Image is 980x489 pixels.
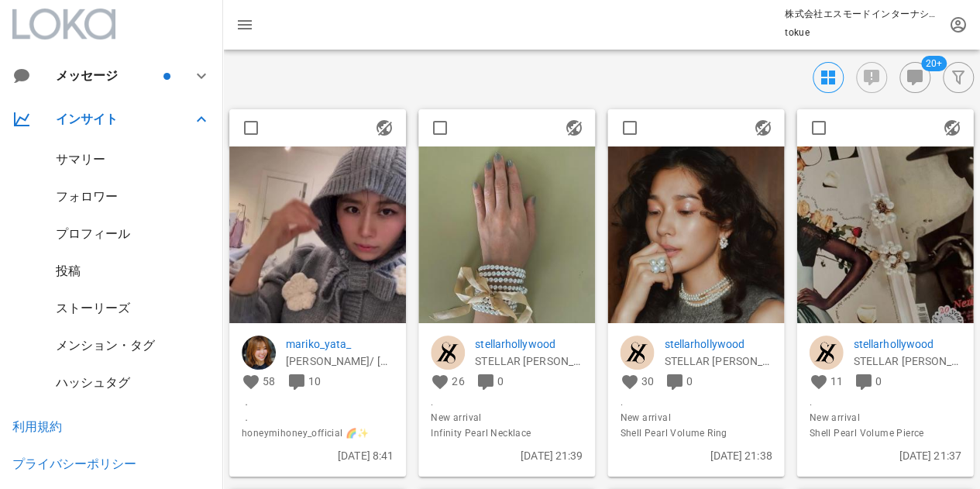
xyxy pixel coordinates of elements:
div: メッセージ [56,68,160,83]
a: mariko_yata_ [286,336,394,353]
span: New arrival [431,410,583,425]
span: 58 [263,375,275,387]
p: STELLAR HOLLYWOOD ステラハリウッド [853,353,961,370]
span: 11 [830,375,843,387]
span: Shell Pearl Volume Pierce [809,425,961,441]
p: tokue [785,25,940,40]
a: フォロワー [56,189,118,204]
a: ストーリーズ [56,301,130,315]
a: サマリー [56,152,105,167]
span: honeymihoney_official 🌈✨ [242,425,394,441]
span: . [809,394,961,410]
p: STELLAR HOLLYWOOD ステラハリウッド [475,353,583,370]
span: ． [242,410,394,425]
span: New arrival [620,410,772,425]
p: STELLAR HOLLYWOOD ステラハリウッド [664,353,772,370]
span: New arrival [809,410,961,425]
span: 0 [497,375,504,387]
p: [DATE] 21:39 [431,447,583,464]
img: 1480946AQMvH5mkOsVu_p1xzoqFTTJmPM8Okp7Nf55Ln07-DuuaeFJ91VnhIDo-AN-SW6ywzi0mw02zU9_5kAVVKkgb2xIAtL... [229,146,406,323]
a: 投稿 [56,263,81,278]
img: 1480918542273917_18523193473001008_1587247479395395563_n.jpg [796,146,973,323]
p: 八田 真理子/ 마리 [286,353,394,370]
span: ． [242,394,394,410]
a: 利用規約 [12,419,62,434]
a: stellarhollywood [664,336,772,353]
a: プライバシーポリシー [12,456,136,471]
span: 0 [686,375,693,387]
img: stellarhollywood [809,336,843,370]
span: . [431,394,583,410]
a: メンション・タグ [56,338,155,353]
p: 株式会社エスモードインターナショナル [785,6,940,22]
div: インサイト [56,112,174,126]
span: 10 [308,375,321,387]
img: stellarhollywood [431,336,465,370]
a: プロフィール [56,226,130,241]
span: Infinity Pearl Necklace [431,425,583,441]
span: Shell Pearl Volume Ring [620,425,772,441]
span: 26 [452,375,464,387]
p: [DATE] 21:37 [809,447,961,464]
p: [DATE] 21:38 [620,447,772,464]
img: mariko_yata_ [242,336,276,370]
img: 1480916542741377_18523193794001008_6721253319219596271_n.jpg [418,146,595,323]
a: stellarhollywood [475,336,583,353]
span: . [620,394,772,410]
span: 30 [641,375,653,387]
img: 1480917541947212_18523193701001008_6746452971377466575_n.jpg [607,146,784,323]
span: バッジ [163,73,170,80]
p: [DATE] 8:41 [242,447,394,464]
span: バッジ [921,56,947,71]
a: stellarhollywood [853,336,961,353]
span: 0 [875,375,882,387]
a: ハッシュタグ [56,375,130,390]
img: stellarhollywood [620,336,654,370]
